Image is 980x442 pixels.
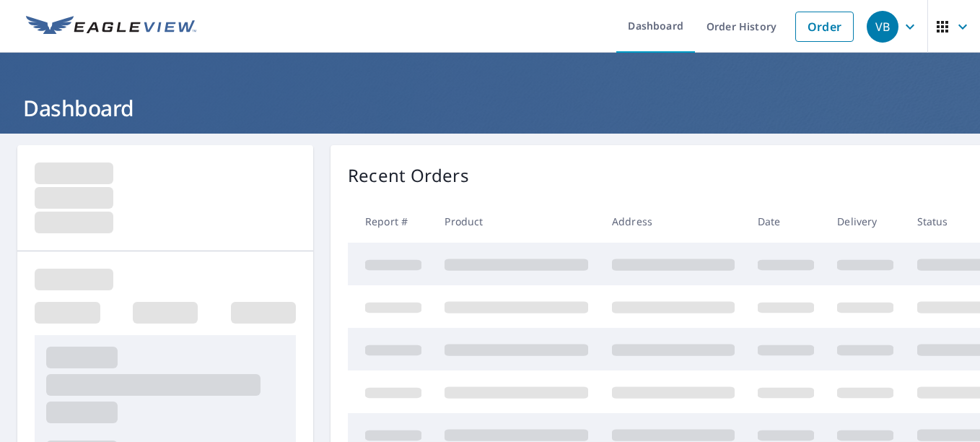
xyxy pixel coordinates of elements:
a: Order [795,12,854,42]
th: Date [746,200,826,243]
h1: Dashboard [17,93,963,123]
th: Product [433,200,600,243]
th: Delivery [826,200,905,243]
div: VB [867,11,898,43]
th: Report # [348,200,433,243]
img: EV Logo [26,16,196,38]
th: Address [600,200,746,243]
p: Recent Orders [348,162,469,188]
